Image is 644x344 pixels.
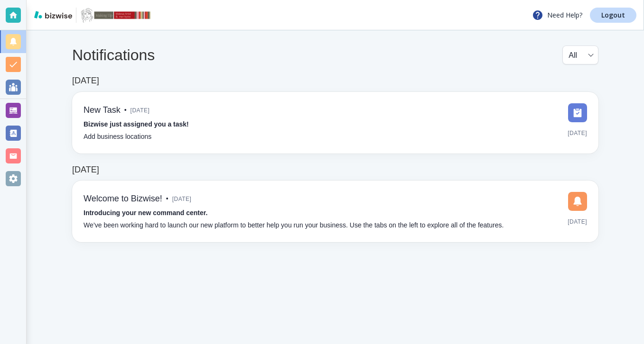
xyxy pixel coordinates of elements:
[84,105,121,116] h6: New Task
[532,9,582,21] p: Need Help?
[568,126,587,140] span: [DATE]
[84,132,151,142] p: Add business locations
[569,46,592,64] div: All
[84,194,162,204] h6: Welcome to Bizwise!
[590,8,636,23] a: Logout
[72,76,99,86] h6: [DATE]
[84,120,189,128] strong: Bizwise just assigned you a task!
[84,209,207,217] strong: Introducing your new command center.
[72,46,155,64] h4: Notifications
[172,192,192,206] span: [DATE]
[84,220,504,231] p: We’ve been working hard to launch our new platform to better help you run your business. Use the ...
[34,11,72,18] img: bizwise
[601,12,625,18] p: Logout
[568,215,587,229] span: [DATE]
[80,8,152,23] img: Doris Lew
[568,103,587,122] img: DashboardSidebarTasks.svg
[568,192,587,211] img: DashboardSidebarNotification.svg
[124,105,127,116] p: •
[131,103,150,118] span: [DATE]
[72,92,598,154] a: New Task•[DATE]Bizwise just assigned you a task!Add business locations[DATE]
[72,165,99,175] h6: [DATE]
[166,194,168,204] p: •
[72,181,598,242] a: Welcome to Bizwise!•[DATE]Introducing your new command center.We’ve been working hard to launch o...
